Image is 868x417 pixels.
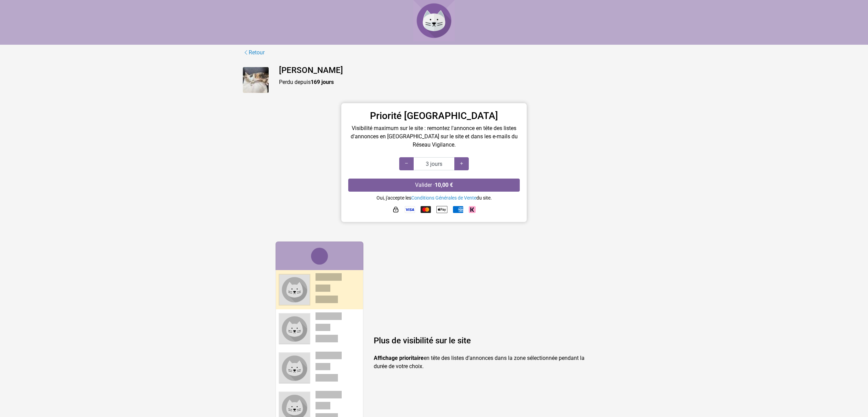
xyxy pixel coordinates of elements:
[279,65,625,75] h4: [PERSON_NAME]
[392,206,399,213] img: HTTPS : paiement sécurisé
[374,354,592,371] p: en tête des listes d’annonces dans la zone sélectionnée pendant la durée de votre choix.
[376,195,492,201] small: Oui, j'accepte les du site.
[279,78,625,86] p: Perdu depuis
[469,206,476,213] img: Klarna
[348,124,520,149] p: Visibilité maximum sur le site : remontez l'annonce en tête des listes d'annonces en [GEOGRAPHIC_...
[374,355,424,361] strong: Affichage prioritaire
[453,206,463,213] img: American Express
[374,336,592,346] h4: Plus de visibilité sur le site
[421,206,431,213] img: Mastercard
[411,195,476,201] a: Conditions Générales de Vente
[436,204,447,215] img: Apple Pay
[348,110,520,122] h3: Priorité [GEOGRAPHIC_DATA]
[311,79,334,85] strong: 169 jours
[348,179,520,192] button: Valider ·10,00 €
[243,48,265,57] a: Retour
[405,206,415,213] img: Visa
[435,182,453,188] strong: 10,00 €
